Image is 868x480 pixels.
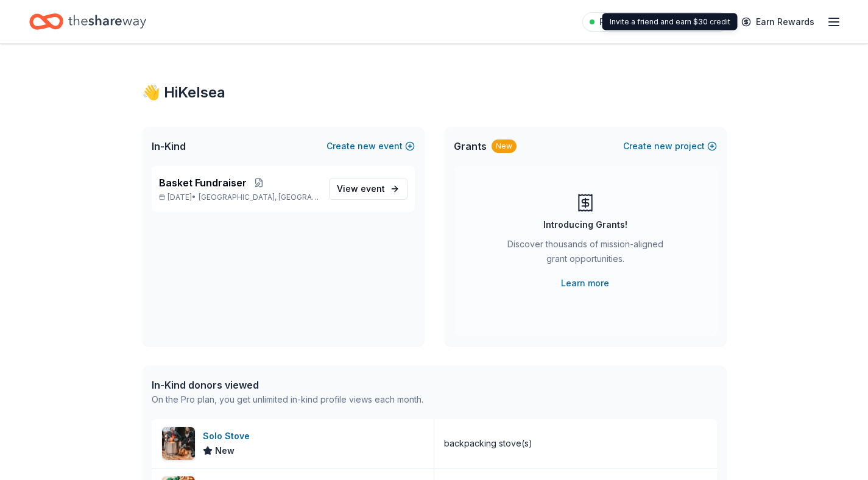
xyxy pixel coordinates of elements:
a: Home [29,7,146,36]
div: Solo Stove [203,429,255,443]
a: Earn Rewards [734,11,822,33]
div: New [492,139,517,153]
span: new [358,139,376,154]
div: backpacking stove(s) [444,436,532,451]
a: View event [329,178,408,200]
span: new [654,139,672,154]
div: Invite a friend and earn $30 credit [602,13,738,30]
span: In-Kind [152,139,186,154]
div: 👋 Hi Kelsea [142,83,727,102]
button: Createnewproject [623,139,717,154]
div: Discover thousands of mission-aligned grant opportunities. [503,237,668,271]
span: View [337,182,385,196]
a: Learn more [561,276,609,291]
a: Pro trial ends on 12PM[DATE] [582,12,729,32]
span: [GEOGRAPHIC_DATA], [GEOGRAPHIC_DATA] [199,192,319,202]
p: [DATE] • [159,192,319,202]
div: In-Kind donors viewed [152,378,423,392]
img: Image for Solo Stove [162,427,195,460]
span: New [215,443,235,458]
span: Grants [454,139,487,154]
span: event [361,183,385,194]
button: Createnewevent [326,139,415,154]
div: On the Pro plan, you get unlimited in-kind profile views each month. [152,392,423,407]
div: Introducing Grants! [543,217,627,232]
span: Basket Fundraiser [159,175,247,190]
span: Pro trial ends on 12PM[DATE] [599,15,722,29]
